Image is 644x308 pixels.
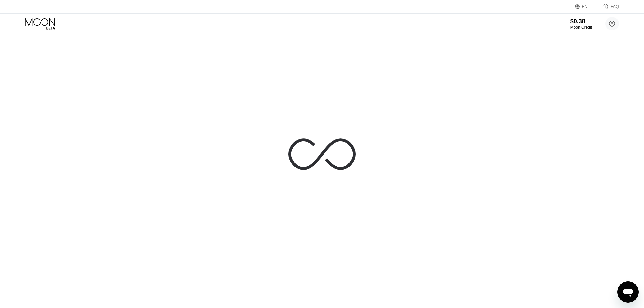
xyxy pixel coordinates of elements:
[570,25,592,30] div: Moon Credit
[575,3,595,10] div: EN
[570,18,592,25] div: $0.38
[570,18,592,30] div: $0.38Moon Credit
[611,4,619,9] div: FAQ
[617,281,639,303] iframe: Button to launch messaging window
[595,3,619,10] div: FAQ
[582,4,588,9] div: EN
